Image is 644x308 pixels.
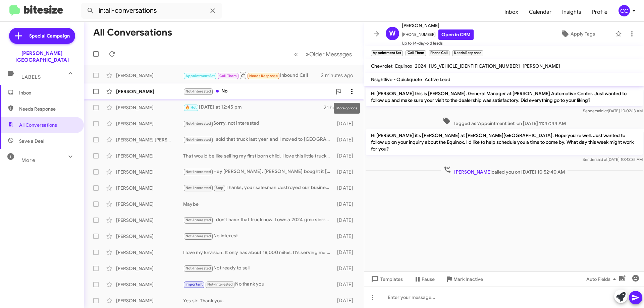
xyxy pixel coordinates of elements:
[408,273,440,285] button: Pause
[441,166,568,175] span: called you on [DATE] 10:52:40 AM
[93,27,172,38] h1: All Conversations
[389,28,396,39] span: W
[429,63,520,69] span: [US_VEHICLE_IDENTIFICATION_NUMBER]
[183,71,321,79] div: Inbound Call
[116,169,183,175] div: [PERSON_NAME]
[9,28,75,44] a: Special Campaign
[183,104,324,111] div: [DATE] at 12:45 pm
[370,273,403,285] span: Templates
[395,63,412,69] span: Equinox
[453,273,483,285] span: Mark Inactive
[581,273,624,285] button: Auto Fields
[334,201,359,207] div: [DATE]
[116,297,183,304] div: [PERSON_NAME]
[306,50,309,58] span: »
[19,89,76,96] span: Inbox
[583,108,643,113] span: Sender [DATE] 10:02:13 AM
[185,89,211,94] span: Not-Interested
[309,51,352,58] span: Older Messages
[366,87,643,106] p: Hi [PERSON_NAME] this is [PERSON_NAME], General Manager at [PERSON_NAME] Automotive Center. Just ...
[334,136,359,143] div: [DATE]
[523,63,560,69] span: [PERSON_NAME]
[440,273,488,285] button: Mark Inactive
[185,218,211,222] span: Not-Interested
[454,169,492,175] span: [PERSON_NAME]
[371,50,403,56] small: Appointment Set
[334,169,359,175] div: [DATE]
[185,266,211,270] span: Not-Interested
[334,120,359,127] div: [DATE]
[499,2,524,22] a: Inbox
[371,76,422,82] span: Nsightlive - Quickquote
[366,129,643,155] p: Hi [PERSON_NAME] it's [PERSON_NAME] at [PERSON_NAME][GEOGRAPHIC_DATA]. Hope you're well. Just wan...
[586,273,619,285] span: Auto Fields
[183,87,332,95] div: No
[116,185,183,191] div: [PERSON_NAME]
[440,117,569,127] span: Tagged as 'Appointment Set' on [DATE] 11:47:44 AM
[185,74,215,78] span: Appointment Set
[324,104,359,111] div: 21 hours ago
[321,72,359,79] div: 2 minutes ago
[116,265,183,272] div: [PERSON_NAME]
[425,76,450,82] span: Active Lead
[183,152,334,159] div: That would be like selling my first born child. I love this little truck. It should last me until...
[587,2,613,22] a: Profile
[596,157,607,162] span: said at
[183,168,334,176] div: Hey [PERSON_NAME]. [PERSON_NAME] bought it [DATE]
[116,72,183,79] div: [PERSON_NAME]
[21,157,35,163] span: More
[185,282,203,287] span: Important
[185,121,211,126] span: Not-Interested
[207,282,233,287] span: Not-Interested
[81,3,222,19] input: Search
[185,137,211,142] span: Not-Interested
[216,186,224,190] span: Stop
[334,265,359,272] div: [DATE]
[371,63,392,69] span: Chevrolet
[19,138,44,144] span: Save a Deal
[334,233,359,240] div: [DATE]
[334,103,360,114] div: More options
[429,50,449,56] small: Phone Call
[557,2,587,22] a: Insights
[294,50,298,58] span: «
[334,185,359,191] div: [DATE]
[619,5,630,16] div: CC
[402,21,474,29] span: [PERSON_NAME]
[249,74,278,78] span: Needs Response
[185,234,211,238] span: Not-Interested
[334,217,359,224] div: [DATE]
[596,108,608,113] span: said at
[185,170,211,174] span: Not-Interested
[290,47,356,61] nav: Page navigation example
[219,74,237,78] span: Call Them
[583,157,643,162] span: Sender [DATE] 10:43:35 AM
[302,47,356,61] button: Next
[183,232,334,240] div: No interest
[334,152,359,159] div: [DATE]
[543,28,612,40] button: Apply Tags
[19,106,76,112] span: Needs Response
[524,2,557,22] span: Calendar
[185,186,211,190] span: Not-Interested
[116,217,183,224] div: [PERSON_NAME]
[415,63,426,69] span: 2024
[185,105,197,110] span: 🔥 Hot
[21,74,41,80] span: Labels
[29,33,70,39] span: Special Campaign
[438,29,474,40] a: Open in CRM
[402,40,474,47] span: Up to 14-day-old leads
[19,122,57,128] span: All Conversations
[183,136,334,143] div: I sold that truck last year and I moved to [GEOGRAPHIC_DATA].
[116,136,183,143] div: [PERSON_NAME] [PERSON_NAME]
[183,281,334,288] div: No thank you
[183,249,334,256] div: I love my Envision. It only has about 18,000 miles. It's serving me well, and I'm going to keep i...
[183,201,334,207] div: Maybe
[116,120,183,127] div: [PERSON_NAME]
[334,297,359,304] div: [DATE]
[364,273,408,285] button: Templates
[116,201,183,207] div: [PERSON_NAME]
[116,249,183,256] div: [PERSON_NAME]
